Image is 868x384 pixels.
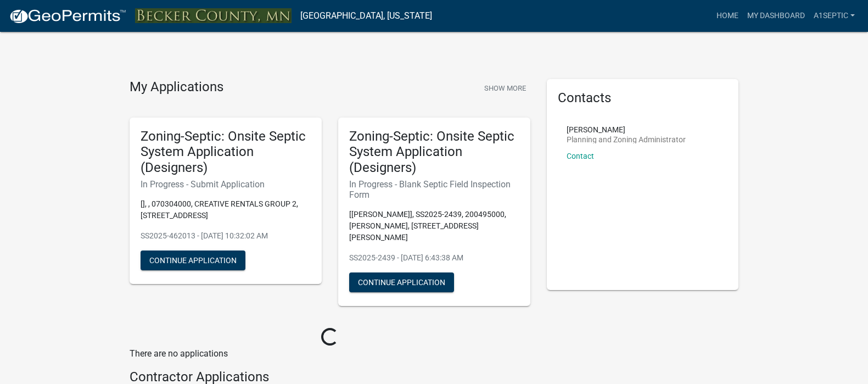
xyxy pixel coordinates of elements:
[141,198,311,221] p: [], , 070304000, CREATIVE RENTALS GROUP 2, [STREET_ADDRESS]
[712,5,743,26] a: Home
[349,179,519,200] h6: In Progress - Blank Septic Field Inspection Form
[567,136,686,143] p: Planning and Zoning Administrator
[141,179,311,190] h6: In Progress - Submit Application
[558,90,728,106] h5: Contacts
[567,152,594,160] a: Contact
[743,5,809,26] a: My Dashboard
[567,126,686,133] p: [PERSON_NAME]
[141,129,311,176] h5: Zoning-Septic: Onsite Septic System Application (Designers)
[349,252,519,264] p: SS2025-2439 - [DATE] 6:43:38 AM
[130,79,223,96] h4: My Applications
[480,79,530,97] button: Show More
[141,251,245,270] button: Continue Application
[135,8,292,23] img: Becker County, Minnesota
[349,129,519,176] h5: Zoning-Septic: Onsite Septic System Application (Designers)
[300,7,432,25] a: [GEOGRAPHIC_DATA], [US_STATE]
[809,5,859,26] a: A1SEPTIC
[349,272,454,292] button: Continue Application
[349,209,519,243] p: [[PERSON_NAME]], SS2025-2439, 200495000, [PERSON_NAME], [STREET_ADDRESS][PERSON_NAME]
[130,347,530,360] p: There are no applications
[141,230,311,242] p: SS2025-462013 - [DATE] 10:32:02 AM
